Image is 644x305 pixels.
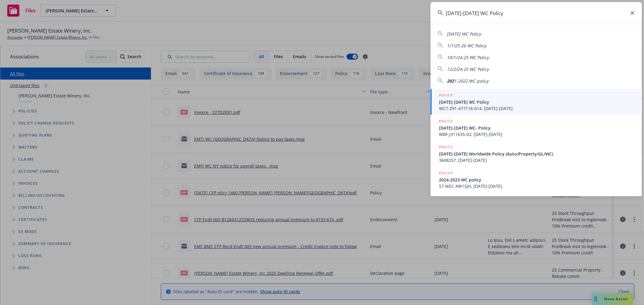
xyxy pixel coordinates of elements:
[439,183,635,189] span: 57 WEC AW1SJH, [DATE]-[DATE]
[439,105,635,112] span: WC7-Z91-477116-014, [DATE]-[DATE]
[431,141,642,167] a: POLICY[DATE]-[DATE] Worldwide Policy (Auto/Property/GL/WC)3608257, [DATE]-[DATE]
[439,170,453,176] h5: POLICY
[431,115,642,141] a: POLICY[DATE]-[DATE] WC- PolicyWBF-J311635-02, [DATE]-[DATE]
[439,125,635,131] span: [DATE]-[DATE] WC- Policy
[447,31,481,37] span: [DATE] WC Policy
[439,118,453,124] h5: POLICY
[439,131,635,137] span: WBF-J311635-02, [DATE]-[DATE]
[447,78,454,84] span: 202
[447,66,489,72] span: 12/2/24-25 WC Policy
[439,92,453,98] h5: POLICY
[431,167,642,193] a: POLICY2024-2023 WC policy57 WEC AW1SJH, [DATE]-[DATE]
[431,89,642,115] a: POLICY[DATE]-[DATE] WC PolicyWC7-Z91-477116-014, [DATE]-[DATE]
[447,55,489,60] span: 10/1/24-25 WC Policy
[439,157,635,163] span: 3608257, [DATE]-[DATE]
[439,99,635,105] span: [DATE]-[DATE] WC Policy
[454,78,489,84] span: 1-2022 WC policy
[431,2,642,24] input: Search...
[447,43,486,49] span: 1/1/25-26 WC Policy
[439,151,635,157] span: [DATE]-[DATE] Worldwide Policy (Auto/Property/GL/WC)
[439,144,453,150] h5: POLICY
[439,177,635,183] span: 2024-2023 WC policy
